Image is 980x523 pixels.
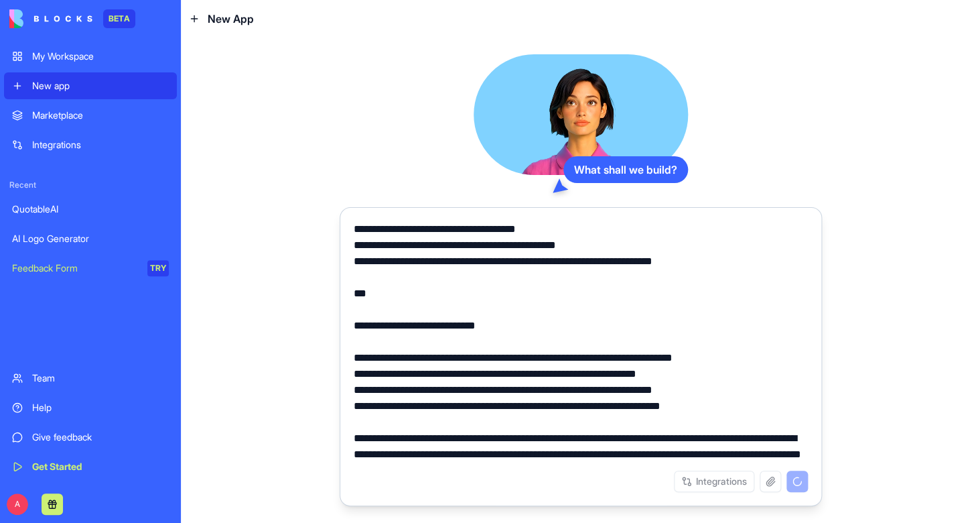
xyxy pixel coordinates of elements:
a: BETA [9,9,135,28]
a: Team [4,365,177,392]
div: Integrations [32,138,169,152]
div: TRY [147,260,169,276]
span: Recent [4,180,177,190]
div: Give feedback [32,430,169,444]
div: My Workspace [32,50,169,63]
a: Help [4,394,177,421]
a: Integrations [4,131,177,158]
a: Give feedback [4,424,177,451]
div: Team [32,371,169,385]
div: Get Started [32,460,169,473]
a: QuotableAI [4,196,177,223]
span: A [7,493,28,515]
span: New App [208,11,254,27]
div: AI Logo Generator [12,232,169,245]
div: Marketplace [32,109,169,122]
div: BETA [103,9,135,28]
img: logo [9,9,92,28]
div: Feedback Form [12,261,138,275]
a: Feedback FormTRY [4,255,177,282]
div: QuotableAI [12,202,169,216]
div: New app [32,79,169,93]
a: Marketplace [4,102,177,129]
div: What shall we build? [563,156,688,183]
div: Help [32,401,169,414]
a: My Workspace [4,43,177,70]
a: AI Logo Generator [4,225,177,252]
a: New app [4,72,177,99]
a: Get Started [4,453,177,480]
